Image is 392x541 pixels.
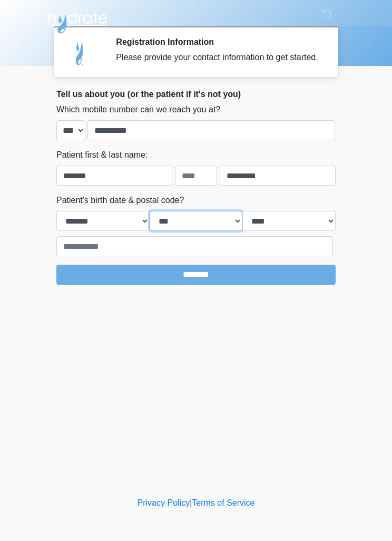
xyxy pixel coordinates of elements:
[46,8,109,34] img: Hydrate IV Bar - Chandler Logo
[56,103,220,116] label: Which mobile number can we reach you at?
[138,498,190,507] a: Privacy Policy
[192,498,254,507] a: Terms of Service
[64,37,96,69] img: Agent Avatar
[56,89,336,99] h2: Tell us about you (or the patient if it's not you)
[56,194,184,207] label: Patient's birth date & postal code?
[190,498,192,507] a: |
[56,149,148,161] label: Patient first & last name:
[116,51,320,64] div: Please provide your contact information to get started.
